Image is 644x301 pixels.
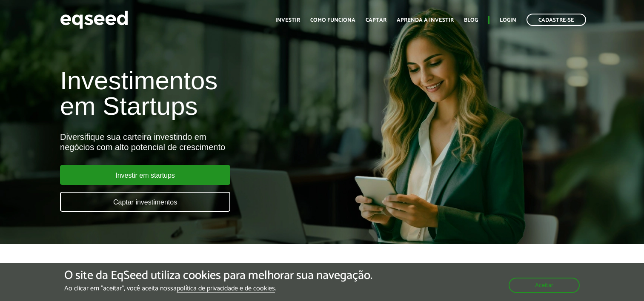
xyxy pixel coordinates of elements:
[60,192,230,212] a: Captar investimentos
[60,165,230,185] a: Investir em startups
[60,68,369,119] h1: Investimentos em Startups
[64,269,372,282] h5: O site da EqSeed utiliza cookies para melhorar sua navegação.
[464,17,478,23] a: Blog
[64,284,372,292] p: Ao clicar em "aceitar", você aceita nossa .
[509,278,580,293] button: Aceitar
[500,17,516,23] a: Login
[275,17,300,23] a: Investir
[366,17,386,23] a: Captar
[310,17,355,23] a: Como funciona
[60,132,369,152] div: Diversifique sua carteira investindo em negócios com alto potencial de crescimento
[527,14,586,26] a: Cadastre-se
[397,17,454,23] a: Aprenda a investir
[177,285,275,292] a: política de privacidade e de cookies
[60,9,128,31] img: EqSeed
